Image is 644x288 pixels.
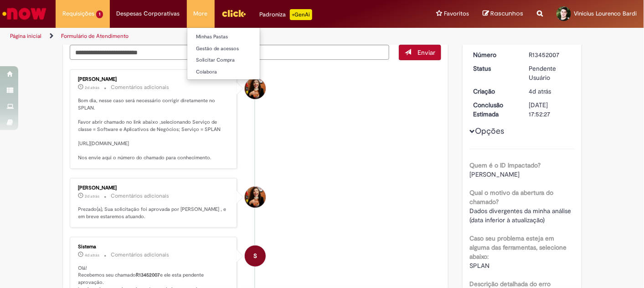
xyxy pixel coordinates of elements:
small: Comentários adicionais [111,84,170,91]
div: 27/08/2025 11:45:42 [529,87,572,96]
time: 29/08/2025 14:52:27 [85,194,100,199]
b: Descrição detalhada do erro [469,280,551,288]
img: ServiceNow [1,5,48,23]
button: Enviar [399,45,441,60]
span: 2d atrás [85,194,100,199]
p: Bom dia, nesse caso será necessário corrigir diretamente no SPLAN. Favor abrir chamado no link ab... [78,97,230,162]
small: Comentários adicionais [111,251,170,259]
time: 27/08/2025 11:45:57 [85,252,100,258]
dt: Conclusão Estimada [466,100,522,119]
a: Minhas Pastas [187,32,288,42]
time: 29/08/2025 14:53:48 [85,85,100,90]
b: Caso seu problema esteja em alguma das ferramentas, selecione abaixo: [469,234,567,261]
dt: Status [466,64,522,73]
dt: Criação [466,87,522,96]
dt: Número [466,50,522,59]
span: Vinicius Lourenco Bardi [574,10,637,17]
span: 2d atrás [85,85,100,90]
span: Favoritos [444,9,469,18]
div: Padroniza [260,9,312,20]
span: S [253,245,257,267]
img: click_logo_yellow_360x200.png [222,6,246,20]
div: Tayna Marcia Teixeira Ferreira [245,78,266,99]
ul: More [187,27,260,80]
textarea: Digite sua mensagem aqui... [70,45,390,60]
small: Comentários adicionais [111,192,170,200]
a: Gestão de acessos [187,44,288,54]
span: 4d atrás [85,252,100,258]
span: Enviar [417,48,435,57]
p: Prezado(a), Sua solicitação foi aprovada por [PERSON_NAME] , e em breve estaremos atuando. [78,206,230,220]
b: R13452007 [136,272,160,278]
div: System [245,246,266,267]
div: [PERSON_NAME] [78,185,230,191]
b: Quem é o ID Impactado? [469,161,541,169]
span: Dados divergentes da minha análise (data inferior à atualização) [469,207,573,224]
time: 27/08/2025 11:45:42 [529,87,551,95]
span: More [194,9,208,18]
a: Página inicial [10,32,41,40]
b: Qual o motivo da abertura do chamado? [469,189,553,206]
a: Rascunhos [483,10,523,18]
a: Solicitar Compra [187,55,288,65]
ul: Trilhas de página [7,28,422,45]
div: Tayna Marcia Teixeira Ferreira [245,187,266,208]
span: Rascunhos [490,9,523,18]
div: [PERSON_NAME] [78,77,230,82]
div: R13452007 [529,50,572,59]
p: +GenAi [290,9,312,20]
span: SPLAN [469,262,489,270]
div: [DATE] 17:52:27 [529,100,572,119]
a: Formulário de Atendimento [61,32,129,40]
span: Despesas Corporativas [117,9,180,18]
span: [PERSON_NAME] [469,170,520,178]
a: Colabora [187,67,288,77]
span: 1 [96,10,103,18]
span: 4d atrás [529,87,551,95]
div: Sistema [78,244,230,250]
div: Pendente Usuário [529,64,572,82]
span: Requisições [62,9,94,18]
